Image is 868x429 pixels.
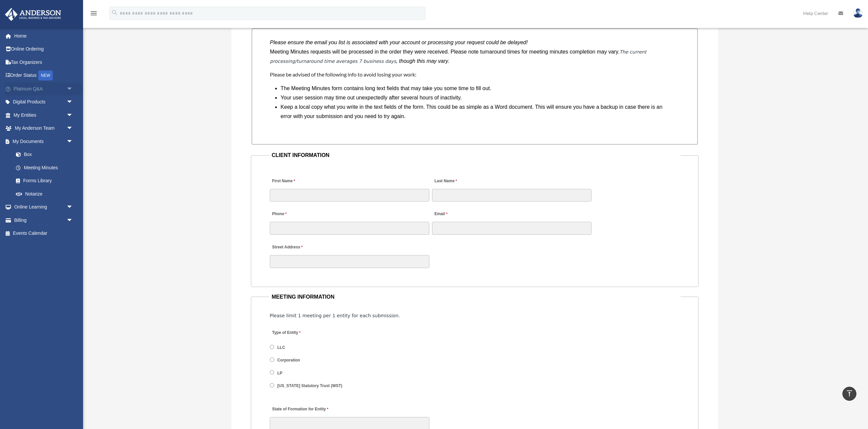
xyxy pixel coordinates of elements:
[3,8,63,21] img: Anderson Advisors Platinum Portal
[66,108,80,122] span: arrow_drop_down
[275,370,285,376] label: LP
[5,43,83,56] a: Online Ordering
[275,357,303,363] label: Corporation
[280,93,674,102] li: Your user session may time out unexpectedly after several hours of inactivity.
[275,383,345,389] label: [US_STATE] Statutory Trust (WST)
[280,102,674,121] li: Keep a local copy what you write in the text fields of the form. This could be as simple as a Wor...
[270,243,333,252] label: Street Address
[845,389,853,397] i: vertical_align_top
[90,9,98,17] i: menu
[9,187,83,201] a: Notarize
[5,82,83,95] a: Platinum Q&Aarrow_drop_down
[270,47,679,66] p: Meeting Minutes requests will be processed in the order they were received. Please note turnaroun...
[853,8,863,18] img: User Pic
[66,122,80,135] span: arrow_drop_down
[9,161,80,174] a: Meeting Minutes
[66,201,80,214] span: arrow_drop_down
[842,387,856,401] a: vertical_align_top
[90,12,98,17] a: menu
[5,227,83,240] a: Events Calendar
[5,69,83,82] a: Order StatusNEW
[269,292,681,302] legend: MEETING INFORMATION
[270,313,400,318] span: Please limit 1 meeting per 1 entity for each submission.
[270,210,288,219] label: Phone
[66,82,80,96] span: arrow_drop_down
[270,177,297,186] label: First Name
[280,84,674,93] li: The Meeting Minutes form contains long text fields that may take you some time to fill out.
[5,201,83,214] a: Online Learningarrow_drop_down
[5,214,83,227] a: Billingarrow_drop_down
[66,95,80,109] span: arrow_drop_down
[111,9,118,16] i: search
[5,135,83,148] a: My Documentsarrow_drop_down
[5,56,83,69] a: Tax Organizers
[270,71,679,78] h4: Please be advised of the following info to avoid losing your work:
[270,405,330,414] label: State of Formation for Entity
[270,40,528,45] i: Please ensure the email you list is associated with your account or processing your request could...
[275,345,288,351] label: LLC
[269,151,681,160] legend: CLIENT INFORMATION
[38,71,53,80] div: NEW
[9,174,83,188] a: Forms Library
[5,29,83,43] a: Home
[270,328,333,337] label: Type of Entity
[9,148,83,161] a: Box
[432,210,449,219] label: Email
[5,95,83,109] a: Digital Productsarrow_drop_down
[5,122,83,135] a: My Anderson Teamarrow_drop_down
[396,58,449,64] i: , though this may vary.
[66,214,80,227] span: arrow_drop_down
[66,135,80,148] span: arrow_drop_down
[5,108,83,122] a: My Entitiesarrow_drop_down
[432,177,459,186] label: Last Name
